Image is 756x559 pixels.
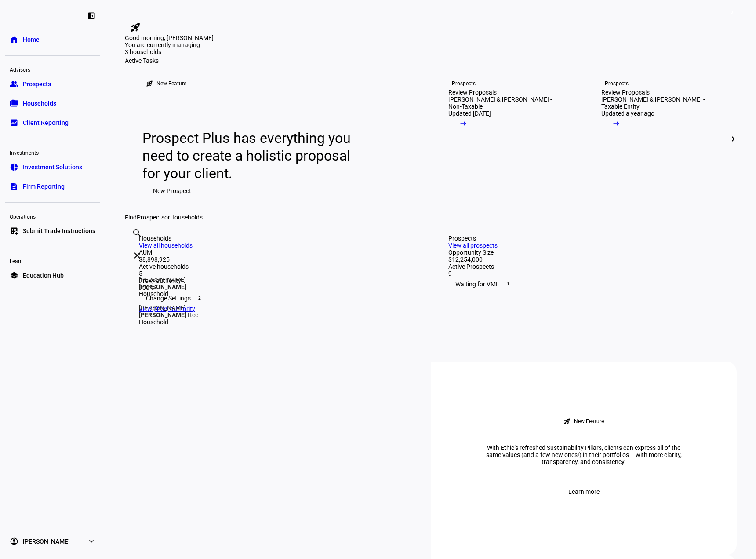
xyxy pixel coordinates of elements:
[146,80,153,87] mat-icon: rocket_launch
[448,89,497,96] div: Review Proposals
[5,31,100,48] a: homeHome
[139,311,186,318] strong: [PERSON_NAME]
[5,178,100,195] a: descriptionFirm Reporting
[23,537,70,546] span: [PERSON_NAME]
[5,75,100,93] a: groupProspects
[5,210,100,222] div: Operations
[10,227,18,235] eth-mat-symbol: list_alt_add
[448,256,723,263] div: $12,254,000
[196,295,203,302] span: 2
[139,256,413,263] div: $8,898,925
[139,263,413,270] div: Active households
[448,263,723,270] div: Active Prospects
[434,64,580,214] a: ProspectsReview Proposals[PERSON_NAME] & [PERSON_NAME] - Non-TaxableUpdated [DATE]
[728,9,735,16] span: 3
[448,277,723,291] div: Waiting for VME
[448,110,491,117] div: Updated [DATE]
[132,228,142,238] mat-icon: search
[448,270,723,277] div: 9
[139,242,193,249] a: View all households
[5,146,100,158] div: Investments
[605,80,629,87] div: Prospects
[574,418,604,425] div: New Feature
[132,250,142,261] mat-icon: clear
[130,22,141,33] mat-icon: rocket_launch
[10,182,18,191] eth-mat-symbol: description
[10,537,18,546] eth-mat-symbol: account_circle
[142,182,202,200] button: New Prospect
[601,89,650,96] div: Review Proposals
[156,80,186,87] div: New Feature
[23,35,40,44] span: Home
[139,277,413,284] div: Proxy authority
[505,281,512,288] span: 1
[10,271,18,280] eth-mat-symbol: school
[5,114,100,132] a: bid_landscapeClient Reporting
[137,214,164,221] span: Prospects
[563,418,571,425] mat-icon: rocket_launch
[139,283,186,290] strong: [PERSON_NAME]
[558,483,610,501] button: Learn more
[728,134,738,144] mat-icon: chevron_right
[125,214,737,221] div: Find or
[568,483,600,501] span: Learn more
[10,80,18,88] eth-mat-symbol: group
[139,276,186,290] div: [PERSON_NAME]
[142,129,359,182] div: Prospect Plus has everything you need to create a holistic proposal for your client.
[5,63,100,75] div: Advisors
[5,158,100,176] a: pie_chartInvestment Solutions
[139,270,413,277] div: 5
[448,96,566,110] div: [PERSON_NAME] & [PERSON_NAME] - Non-Taxable
[139,291,413,305] div: Change Settings
[459,119,468,128] mat-icon: arrow_right_alt
[10,163,18,172] eth-mat-symbol: pie_chart
[87,537,96,546] eth-mat-symbol: expand_more
[474,444,694,465] div: With Ethic’s refreshed Sustainability Pillars, clients can express all of the same values (and a ...
[139,290,186,297] div: Household
[139,249,413,256] div: AUM
[23,271,64,280] span: Education Hub
[10,99,18,108] eth-mat-symbol: folder_copy
[87,11,96,20] eth-mat-symbol: left_panel_close
[23,99,56,108] span: Households
[23,80,51,88] span: Prospects
[125,34,737,41] div: Good morning, [PERSON_NAME]
[23,163,82,172] span: Investment Solutions
[5,95,100,112] a: folder_copyHouseholds
[448,249,723,256] div: Opportunity Size
[601,96,719,110] div: [PERSON_NAME] & [PERSON_NAME] - Taxable Entity
[23,118,69,127] span: Client Reporting
[132,240,134,250] input: Enter name of prospect or household
[139,284,413,291] div: 100%
[448,235,723,242] div: Prospects
[139,304,198,318] div: [PERSON_NAME] Ttee
[125,57,737,64] div: Active Tasks
[139,235,413,242] div: Households
[139,318,198,325] div: Household
[125,48,213,57] div: 3 households
[153,182,191,200] span: New Prospect
[10,118,18,127] eth-mat-symbol: bid_landscape
[170,214,203,221] span: Households
[601,110,654,117] div: Updated a year ago
[5,254,100,267] div: Learn
[23,182,65,191] span: Firm Reporting
[448,242,498,249] a: View all prospects
[125,41,200,48] span: You are currently managing
[10,35,18,44] eth-mat-symbol: home
[612,119,621,128] mat-icon: arrow_right_alt
[587,64,733,214] a: ProspectsReview Proposals[PERSON_NAME] & [PERSON_NAME] - Taxable EntityUpdated a year ago
[23,227,95,235] span: Submit Trade Instructions
[452,80,476,87] div: Prospects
